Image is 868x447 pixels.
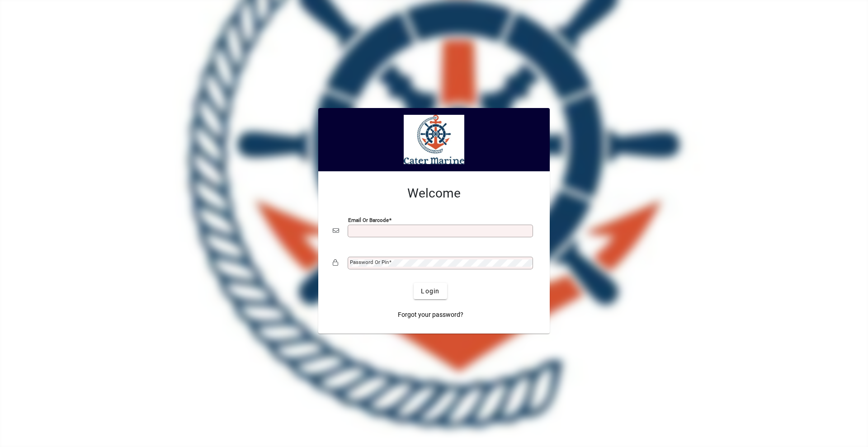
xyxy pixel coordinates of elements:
[414,283,447,299] button: Login
[398,310,463,320] span: Forgot your password?
[333,186,535,201] h2: Welcome
[348,217,389,223] mat-label: Email or Barcode
[350,259,389,265] mat-label: Password or Pin
[421,287,439,296] span: Login
[394,306,467,323] a: Forgot your password?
